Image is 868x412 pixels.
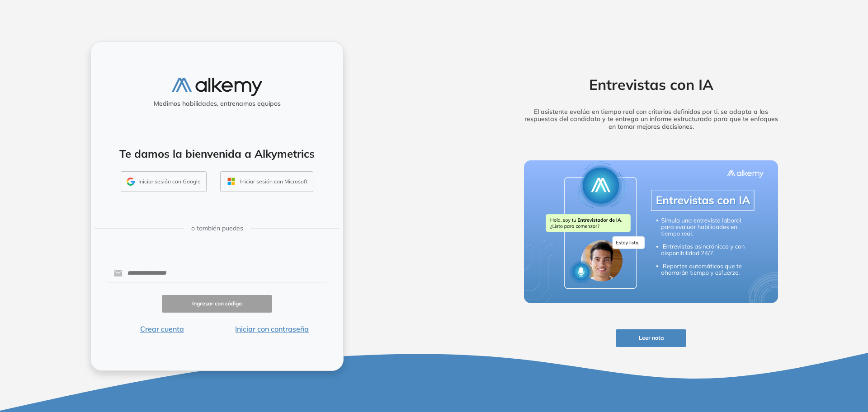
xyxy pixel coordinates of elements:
[121,171,207,192] button: Iniciar sesión con Google
[616,329,686,347] button: Leer nota
[162,295,272,313] button: Ingresar con código
[103,147,331,160] h4: Te damos la bienvenida a Alkymetrics
[107,323,217,334] button: Crear cuenta
[510,76,792,93] h2: Entrevistas con IA
[705,307,868,412] iframe: Chat Widget
[705,307,868,412] div: Widget de chat
[217,323,327,334] button: Iniciar con contraseña
[524,160,778,303] img: img-more-info
[191,224,243,233] span: o también puedes
[172,78,262,96] img: logo-alkemy
[94,100,340,108] h5: Medimos habilidades, entrenamos equipos
[226,176,236,187] img: OUTLOOK_ICON
[510,108,792,131] h5: El asistente evalúa en tiempo real con criterios definidos por ti, se adapta a las respuestas del...
[220,171,313,192] button: Iniciar sesión con Microsoft
[127,178,135,186] img: GMAIL_ICON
